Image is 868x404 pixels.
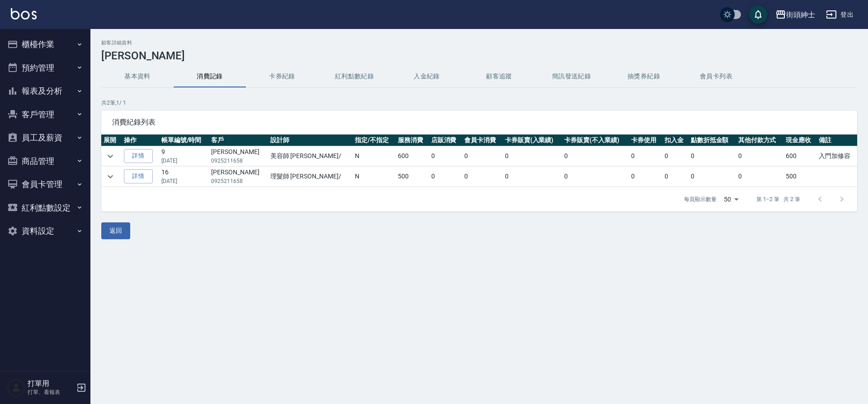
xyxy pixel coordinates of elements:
[104,170,117,183] button: expand row
[429,167,462,187] td: 0
[104,149,117,163] button: expand row
[124,149,153,163] a: 詳情
[268,167,353,187] td: 理髮師 [PERSON_NAME] /
[268,135,353,146] th: 設計師
[101,66,174,87] button: 基本資料
[736,135,783,146] th: 其他付款方式
[503,167,562,187] td: 0
[736,167,783,187] td: 0
[429,146,462,166] td: 0
[4,126,87,149] button: 員工及薪資
[159,135,209,146] th: 帳單編號/時間
[101,222,130,239] button: 返回
[462,146,502,166] td: 0
[462,135,502,146] th: 會員卡消費
[101,49,857,62] h3: [PERSON_NAME]
[209,167,268,187] td: [PERSON_NAME]
[159,167,209,187] td: 16
[101,99,857,107] p: 共 2 筆, 1 / 1
[211,177,265,185] p: 0925211658
[161,157,207,165] p: [DATE]
[396,146,429,166] td: 600
[28,379,74,388] h5: 打單用
[11,8,37,19] img: Logo
[353,146,396,166] td: N
[209,146,268,166] td: [PERSON_NAME]
[720,187,742,212] div: 50
[4,79,87,103] button: 報表及分析
[268,146,353,166] td: 美容師 [PERSON_NAME] /
[535,66,608,87] button: 簡訊發送紀錄
[4,196,87,220] button: 紅利點數設定
[4,33,87,56] button: 櫃檯作業
[161,177,207,185] p: [DATE]
[756,195,800,203] p: 第 1–2 筆 共 2 筆
[689,167,736,187] td: 0
[4,56,87,80] button: 預約管理
[816,146,857,166] td: 入門加修容
[112,118,846,127] span: 消費紀錄列表
[736,146,783,166] td: 0
[503,135,562,146] th: 卡券販賣(入業績)
[101,135,122,146] th: 展開
[783,146,817,166] td: 600
[822,6,857,23] button: 登出
[353,167,396,187] td: N
[680,66,752,87] button: 會員卡列表
[662,146,689,166] td: 0
[562,135,628,146] th: 卡券販賣(不入業績)
[429,135,462,146] th: 店販消費
[562,167,628,187] td: 0
[4,149,87,173] button: 商品管理
[689,146,736,166] td: 0
[783,135,817,146] th: 現金應收
[608,66,680,87] button: 抽獎券紀錄
[503,146,562,166] td: 0
[662,167,689,187] td: 0
[209,135,268,146] th: 客戶
[353,135,396,146] th: 指定/不指定
[101,40,857,46] h2: 顧客詳細資料
[463,66,535,87] button: 顧客追蹤
[4,103,87,126] button: 客戶管理
[629,146,662,166] td: 0
[684,195,717,203] p: 每頁顯示數量
[391,66,463,87] button: 入金紀錄
[689,135,736,146] th: 點數折抵金額
[462,167,502,187] td: 0
[122,135,159,146] th: 操作
[246,66,318,87] button: 卡券紀錄
[174,66,246,87] button: 消費記錄
[159,146,209,166] td: 9
[7,379,25,397] img: Person
[786,9,815,20] div: 街頭紳士
[318,66,391,87] button: 紅利點數紀錄
[749,5,767,24] button: save
[396,135,429,146] th: 服務消費
[562,146,628,166] td: 0
[124,169,153,183] a: 詳情
[4,173,87,196] button: 會員卡管理
[629,167,662,187] td: 0
[783,167,817,187] td: 500
[772,5,819,24] button: 街頭紳士
[816,135,857,146] th: 備註
[396,167,429,187] td: 500
[662,135,689,146] th: 扣入金
[629,135,662,146] th: 卡券使用
[4,219,87,243] button: 資料設定
[28,388,74,396] p: 打單、看報表
[211,157,265,165] p: 0925211658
